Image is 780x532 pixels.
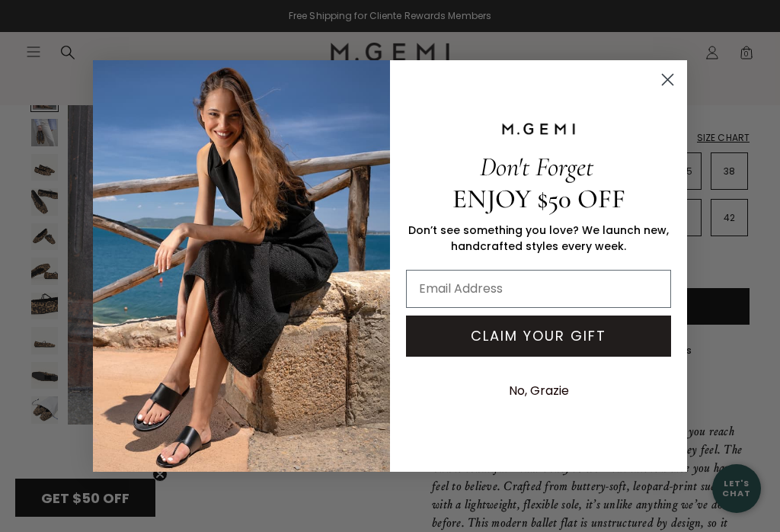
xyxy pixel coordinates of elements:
img: M.Gemi [93,60,390,472]
input: Email Address [406,270,671,308]
img: M.GEMI [500,122,577,136]
span: Don’t see something you love? We launch new, handcrafted styles every week. [408,223,669,254]
span: Don't Forget [480,151,593,183]
button: CLAIM YOUR GIFT [406,316,671,357]
span: ENJOY $50 OFF [452,183,625,215]
button: Close dialog [654,66,681,93]
button: No, Grazie [501,372,577,410]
